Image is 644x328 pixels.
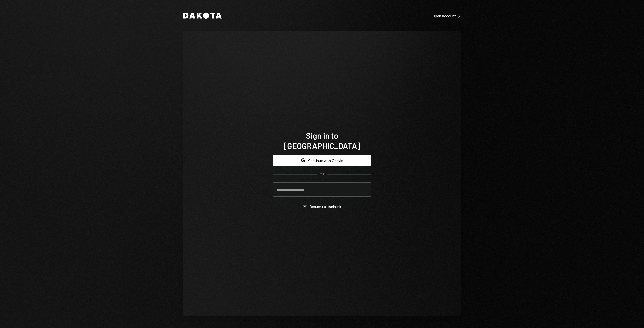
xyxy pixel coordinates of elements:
[432,13,461,18] a: Open account
[432,13,461,18] div: Open account
[273,201,371,212] button: Request a signinlink
[320,172,324,177] div: OR
[273,155,371,166] button: Continue with Google
[273,130,371,151] h1: Sign in to [GEOGRAPHIC_DATA]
